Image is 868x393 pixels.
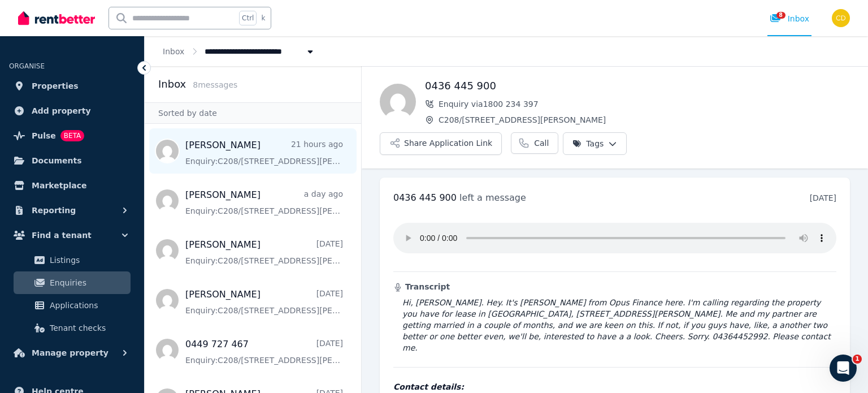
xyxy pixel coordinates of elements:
[50,299,126,312] span: Applications
[776,12,785,19] span: 8
[572,138,604,149] span: Tags
[60,130,84,141] span: BETA
[14,271,131,294] a: Enquiries
[9,62,45,70] span: ORGANISE
[158,76,186,92] h2: Inbox
[439,98,850,110] span: Enquiry via 1800 234 397
[50,321,126,335] span: Tenant checks
[380,84,416,120] img: 0436 445 900
[163,47,184,56] a: Inbox
[185,288,343,316] a: [PERSON_NAME][DATE]Enquiry:C208/[STREET_ADDRESS][PERSON_NAME].
[9,199,135,222] button: Reporting
[393,297,836,353] blockquote: Hi, [PERSON_NAME]. Hey. It's [PERSON_NAME] from Opus Finance here. I'm calling regarding the prop...
[239,11,257,25] span: Ctrl
[9,342,135,364] button: Manage property
[185,338,343,366] a: 0449 727 467[DATE]Enquiry:C208/[STREET_ADDRESS][PERSON_NAME].
[32,104,91,118] span: Add property
[32,179,86,192] span: Marketplace
[32,79,79,93] span: Properties
[32,346,108,360] span: Manage property
[32,204,76,217] span: Reporting
[145,36,334,66] nav: Breadcrumb
[9,174,135,197] a: Marketplace
[563,132,627,155] button: Tags
[511,132,558,154] a: Call
[425,78,850,94] h1: 0436 445 900
[393,381,836,392] h4: Contact details:
[14,294,131,317] a: Applications
[32,228,92,242] span: Find a tenant
[770,13,809,24] div: Inbox
[193,80,237,89] span: 8 message s
[459,192,526,203] span: left a message
[185,139,343,167] a: [PERSON_NAME]21 hours agoEnquiry:C208/[STREET_ADDRESS][PERSON_NAME].
[9,100,135,122] a: Add property
[50,253,126,267] span: Listings
[830,355,857,382] iframe: Intercom live chat
[393,281,836,292] h3: Transcript
[853,355,862,364] span: 1
[9,124,135,147] a: PulseBETA
[50,276,126,290] span: Enquiries
[261,14,265,23] span: k
[439,114,850,126] span: C208/[STREET_ADDRESS][PERSON_NAME]
[145,102,361,124] div: Sorted by date
[9,149,135,172] a: Documents
[32,129,56,142] span: Pulse
[9,224,135,247] button: Find a tenant
[14,317,131,339] a: Tenant checks
[18,10,95,27] img: RentBetter
[810,193,836,202] time: [DATE]
[185,188,343,217] a: [PERSON_NAME]a day agoEnquiry:C208/[STREET_ADDRESS][PERSON_NAME].
[534,137,549,149] span: Call
[14,249,131,271] a: Listings
[185,238,343,266] a: [PERSON_NAME][DATE]Enquiry:C208/[STREET_ADDRESS][PERSON_NAME].
[380,132,502,155] button: Share Application Link
[832,9,850,27] img: Chris Dimitropoulos
[9,75,135,97] a: Properties
[393,192,457,203] span: 0436 445 900
[32,154,82,167] span: Documents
